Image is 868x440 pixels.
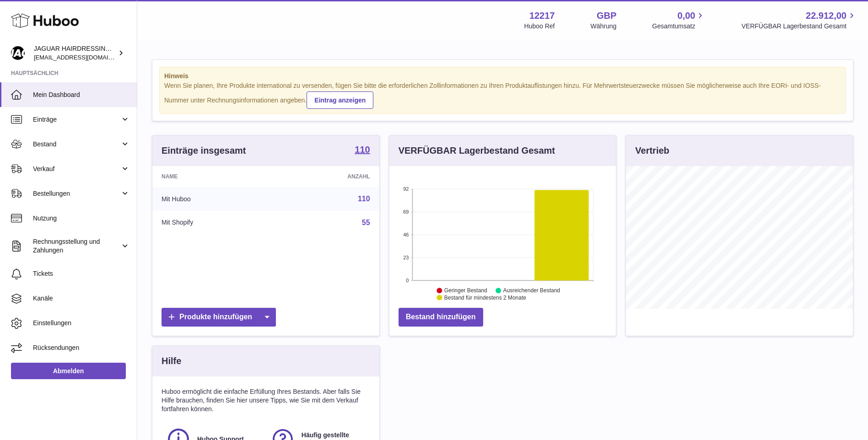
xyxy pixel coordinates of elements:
[355,145,370,156] a: 110
[33,214,130,223] span: Nutzung
[164,81,841,109] div: Wenn Sie planen, Ihre Produkte international zu versenden, fügen Sie bitte die erforderlichen Zol...
[652,10,706,31] a: 0,00 Gesamtumsatz
[34,54,135,61] span: [EMAIL_ADDRESS][DOMAIN_NAME]
[33,237,120,255] span: Rechnungsstellung und Zahlungen
[33,91,130,99] span: Mein Dashboard
[403,255,409,260] text: 23
[307,91,373,109] a: Eintrag anzeigen
[406,278,409,283] text: 0
[399,308,483,327] a: Bestand hinzufügen
[152,211,277,235] td: Mit Shopify
[806,10,846,22] span: 22.912,00
[162,387,370,413] p: Huboo ermöglicht die einfache Erfüllung Ihres Bestands. Aber falls Sie Hilfe brauchen, finden Sie...
[403,232,409,237] text: 46
[503,287,560,294] text: Ausreichender Bestand
[652,22,706,31] span: Gesamtumsatz
[635,145,669,157] h3: Vertrieb
[403,209,409,215] text: 69
[33,115,120,124] span: Einträge
[403,186,409,192] text: 92
[33,269,130,278] span: Tickets
[33,189,120,198] span: Bestellungen
[152,187,277,211] td: Mit Huboo
[741,22,857,31] span: VERFÜGBAR Lagerbestand Gesamt
[277,166,379,187] th: Anzahl
[741,10,857,31] a: 22.912,00 VERFÜGBAR Lagerbestand Gesamt
[34,44,116,62] div: JAGUAR HAIRDRESSING SUPPLIES
[162,145,246,157] h3: Einträge insgesamt
[358,195,370,203] a: 110
[33,165,120,173] span: Verkauf
[529,10,555,22] strong: 12217
[399,145,555,157] h3: VERFÜGBAR Lagerbestand Gesamt
[33,294,130,303] span: Kanäle
[678,10,695,22] span: 0,00
[444,287,487,294] text: Geringer Bestand
[164,72,841,80] strong: Hinweis
[362,219,370,226] a: 55
[597,10,616,22] strong: GBP
[152,166,277,187] th: Name
[11,46,25,60] img: Jaguar-UK@ust-germany.com
[355,145,370,154] strong: 110
[11,363,126,379] a: Abmelden
[33,140,120,149] span: Bestand
[591,22,617,31] div: Währung
[33,343,130,352] span: Rücksendungen
[524,22,555,31] div: Huboo Ref
[162,308,276,327] a: Produkte hinzufügen
[33,319,130,327] span: Einstellungen
[444,295,527,301] text: Bestand für mindestens 2 Monate
[162,355,181,367] h3: Hilfe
